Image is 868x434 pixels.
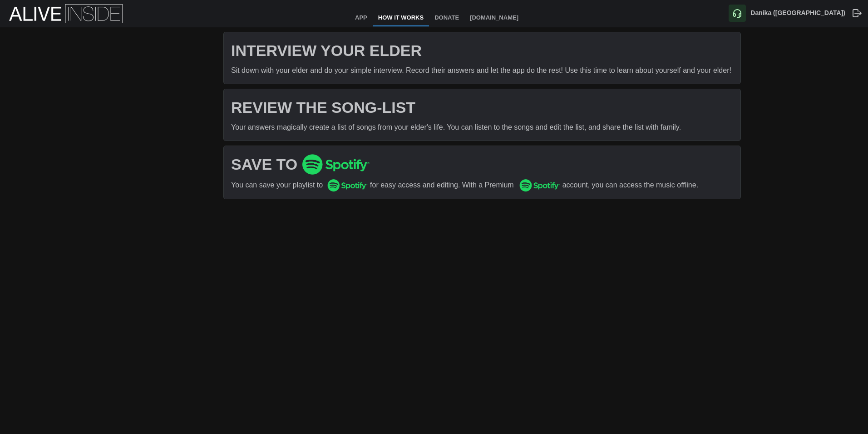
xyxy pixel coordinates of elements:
img: Alive Inside Logo [9,4,123,23]
a: How It Works [373,10,429,26]
img: Spotify_Logo_RGB_Green.9ff49e53.png [519,179,560,192]
div: You can save your playlist to [231,180,327,191]
div: Sit down with your elder and do your simple interview. Record their answers and let the app do th... [231,65,733,76]
a: App [350,10,373,26]
h1: REVIEW THE SONG-LIST [231,97,733,117]
div: for easy access and editing. With a Premium [370,180,519,191]
b: Danika ([GEOGRAPHIC_DATA]) [750,9,845,16]
a: [DOMAIN_NAME] [464,10,524,26]
img: Spotify_Logo_RGB_Green.9ff49e53.png [327,179,368,192]
a: Donate [429,10,464,26]
div: Your answers magically create a list of songs from your elder's life. You can listen to the songs... [231,122,733,133]
img: Spotify_Logo_RGB_Green.9ff49e53.png [302,154,370,175]
h1: INTERVIEW YOUR ELDER [231,40,733,61]
h1: SAVE TO [231,154,733,175]
div: account, you can access the music offline. [562,180,733,191]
